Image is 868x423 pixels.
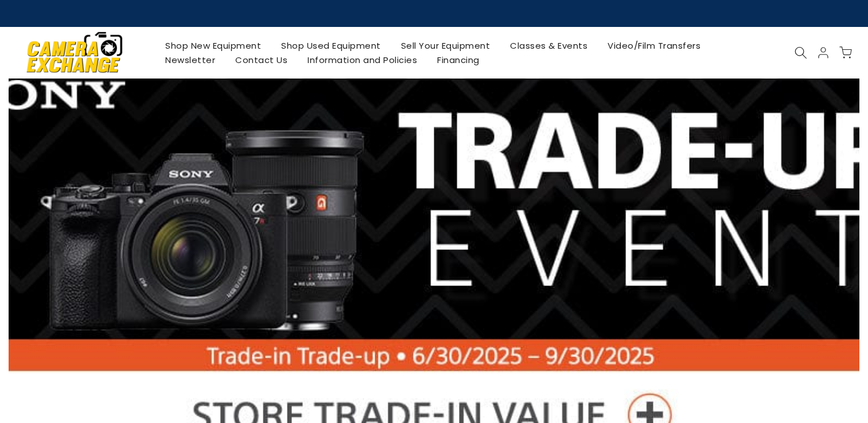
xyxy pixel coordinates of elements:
a: Video/Film Transfers [598,38,711,53]
a: Information and Policies [298,53,427,67]
a: Sell Your Equipment [391,38,500,53]
a: Shop Used Equipment [271,38,391,53]
a: Newsletter [155,53,225,67]
a: Financing [427,53,490,67]
a: Classes & Events [500,38,598,53]
a: Contact Us [225,53,298,67]
a: Shop New Equipment [155,38,271,53]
